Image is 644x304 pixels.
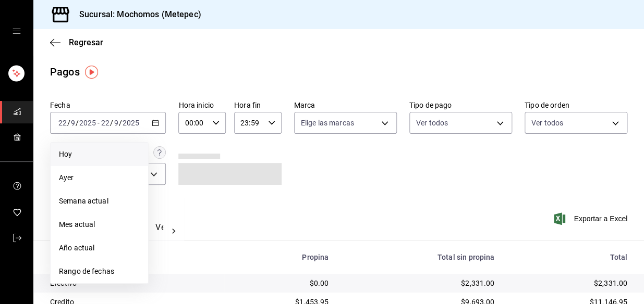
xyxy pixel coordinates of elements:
div: Total [511,253,627,261]
div: $2,331.00 [345,278,494,288]
span: Hoy [59,149,140,160]
span: / [119,119,122,127]
label: Hora inicio [178,102,226,109]
span: Elige las marcas [301,118,354,128]
span: / [67,119,70,127]
span: Rango de fechas [59,266,140,277]
span: Ayer [59,172,140,183]
input: ---- [79,119,96,127]
img: Tooltip marker [85,66,98,79]
label: Hora fin [234,102,282,109]
div: Propina [233,253,329,261]
label: Fecha [50,102,166,109]
div: $2,331.00 [511,278,627,288]
label: Marca [294,102,397,109]
span: Regresar [69,37,103,47]
input: -- [114,119,119,127]
span: Semana actual [59,196,140,207]
button: Regresar [50,37,103,47]
span: - [98,119,100,127]
label: Tipo de pago [409,102,512,109]
button: Exportar a Excel [556,212,627,225]
label: Tipo de orden [525,102,627,109]
span: Ver todos [416,118,448,128]
div: Total sin propina [345,253,494,261]
div: $0.00 [233,278,329,288]
input: -- [101,119,110,127]
span: Año actual [59,243,140,254]
span: / [76,119,79,127]
span: Ver todos [531,118,563,128]
input: ---- [122,119,140,127]
span: Mes actual [59,219,140,230]
button: Ver pagos [155,222,195,240]
input: -- [58,119,67,127]
button: open drawer [13,27,21,35]
div: Pagos [50,64,80,80]
input: -- [70,119,76,127]
span: / [110,119,113,127]
h3: Sucursal: Mochomos (Metepec) [71,8,201,21]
